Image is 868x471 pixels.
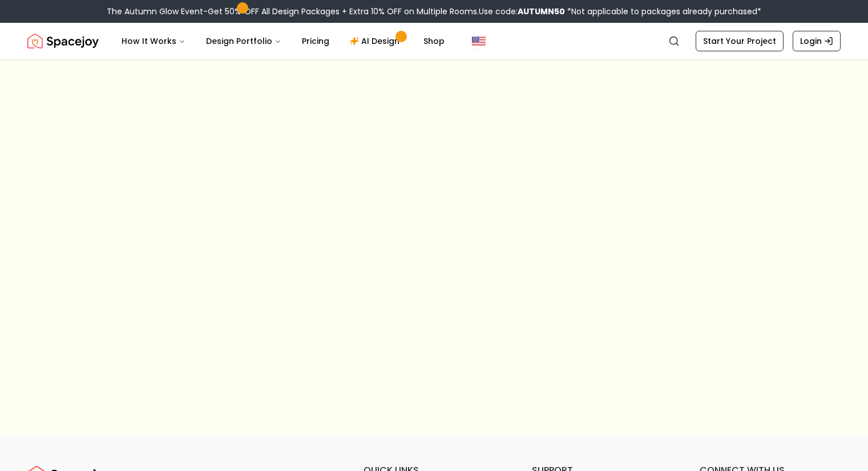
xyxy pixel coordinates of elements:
span: *Not applicable to packages already purchased* [565,6,761,17]
span: Use code: [479,6,565,17]
a: Login [793,31,841,51]
button: How It Works [112,30,195,52]
b: AUTUMN50 [518,6,565,17]
nav: Global [27,23,841,59]
img: Spacejoy Logo [27,30,99,52]
nav: Main [112,30,454,52]
a: Shop [414,30,454,52]
a: Pricing [293,30,338,52]
a: Spacejoy [27,30,99,52]
img: United States [472,34,486,48]
a: AI Design [341,30,412,52]
a: Start Your Project [696,31,784,51]
div: The Autumn Glow Event-Get 50% OFF All Design Packages + Extra 10% OFF on Multiple Rooms. [107,6,761,17]
button: Design Portfolio [197,30,290,52]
